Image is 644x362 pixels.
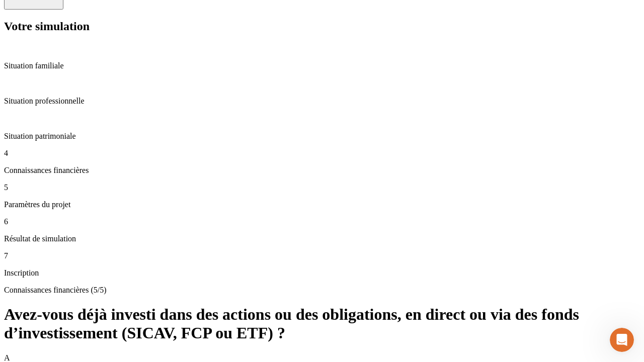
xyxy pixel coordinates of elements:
[4,200,640,209] p: Paramètres du projet
[4,183,640,192] p: 5
[4,268,640,278] p: Inscription
[4,149,640,158] p: 4
[4,132,640,141] p: Situation patrimoniale
[4,217,640,226] p: 6
[4,20,640,33] h2: Votre simulation
[4,97,640,106] p: Situation professionnelle
[4,251,640,260] p: 7
[4,234,640,243] p: Résultat de simulation
[4,61,640,70] p: Situation familiale
[4,286,640,295] p: Connaissances financières (5/5)
[4,305,640,342] h1: Avez-vous déjà investi dans des actions ou des obligations, en direct ou via des fonds d’investis...
[4,166,640,175] p: Connaissances financières
[610,328,634,352] iframe: Intercom live chat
